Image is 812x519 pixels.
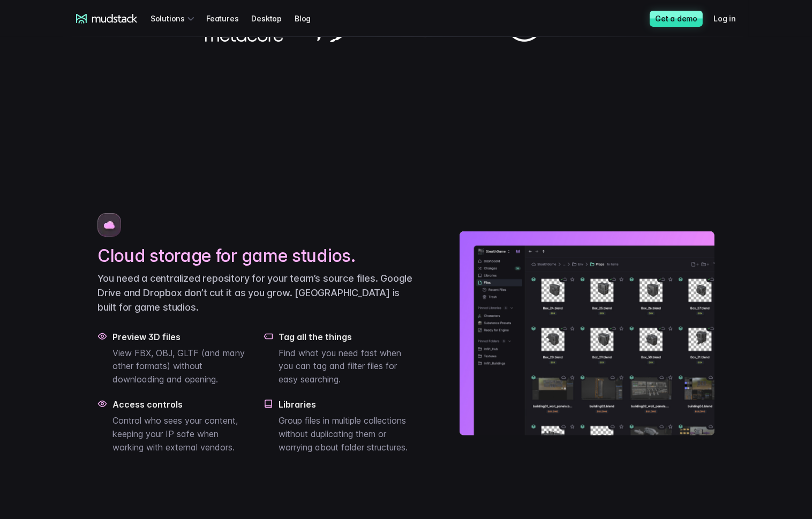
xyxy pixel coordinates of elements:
[112,332,251,342] h4: Preview 3D files
[112,347,251,386] p: View FBX, OBJ, GLTF (and many other formats) without downloading and opening.
[179,44,208,54] span: Job title
[650,11,703,27] a: Get a demo
[3,194,10,201] input: Work with outsourced artists?
[151,9,198,28] div: Solutions
[460,231,715,435] img: Cloud storage interface
[112,414,251,454] p: Control who sees your content, keeping your IP safe when working with external vendors.
[97,271,417,314] p: You need a centralized repository for your team’s source files. Google Drive and Dropbox don’t cu...
[12,194,125,203] span: Work with outsourced artists?
[112,399,251,410] h4: Access controls
[279,399,417,410] h4: Libraries
[179,1,219,10] span: Last name
[251,9,295,28] a: Desktop
[76,14,138,24] a: mudstack logo
[713,9,749,28] a: Log in
[279,332,417,342] h4: Tag all the things
[179,88,229,97] span: Art team size
[97,245,417,267] h2: Cloud storage for game studios.
[279,414,417,454] p: Group files in multiple collections without duplicating them or worrying about folder structures.
[279,347,417,386] p: Find what you need fast when you can tag and filter files for easy searching.
[206,9,251,28] a: Features
[295,9,324,28] a: Blog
